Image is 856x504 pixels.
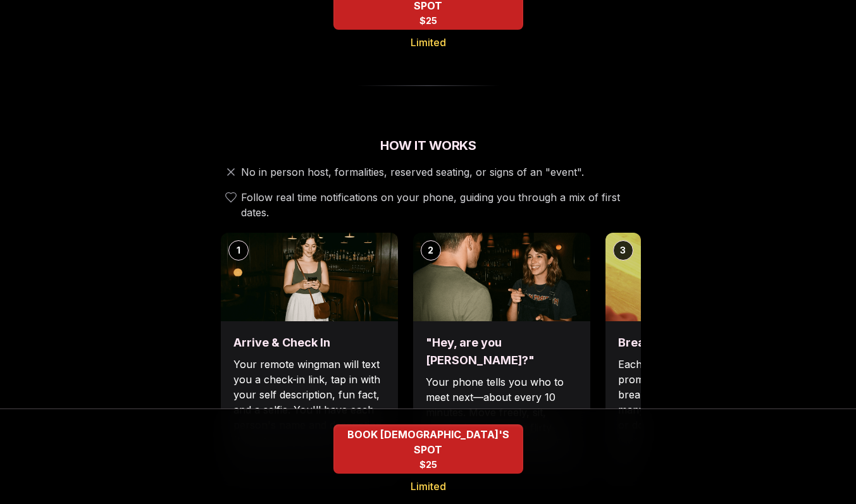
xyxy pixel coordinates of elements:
[419,458,437,471] span: $25
[605,233,783,321] img: Break the ice with prompts
[411,35,446,50] span: Limited
[413,233,590,321] img: "Hey, are you Max?"
[228,240,249,261] div: 1
[618,357,770,448] p: Each date will have new convo prompts on screen to help break the ice. Cycle through as many as y...
[421,240,441,261] div: 2
[419,15,437,27] span: $25
[241,164,584,180] span: No in person host, formalities, reserved seating, or signs of an "event".
[233,357,385,448] p: Your remote wingman will text you a check-in link, tap in with your self description, fun fact, a...
[333,427,523,457] span: BOOK [DEMOGRAPHIC_DATA]'S SPOT
[426,374,578,450] p: Your phone tells you who to meet next—about every 10 minutes. Move freely, sit, stand, chat. It's...
[233,334,385,352] h3: Arrive & Check In
[618,334,770,352] h3: Break the ice with prompts
[613,240,633,261] div: 3
[241,190,636,220] span: Follow real time notifications on your phone, guiding you through a mix of first dates.
[411,479,446,494] span: Limited
[221,233,398,321] img: Arrive & Check In
[333,424,523,474] button: BOOK QUEER WOMEN'S SPOT - Limited
[216,137,641,154] h2: How It Works
[426,334,578,369] h3: "Hey, are you [PERSON_NAME]?"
